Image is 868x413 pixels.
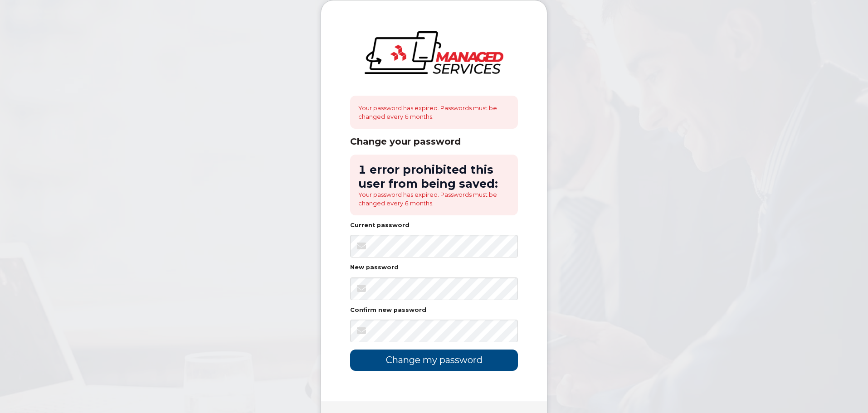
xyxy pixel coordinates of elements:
li: Your password has expired. Passwords must be changed every 6 months. [358,190,510,207]
label: Current password [350,223,410,228]
label: New password [350,265,399,271]
div: Change your password [350,136,518,147]
input: Change my password [350,350,518,371]
div: Your password has expired. Passwords must be changed every 6 months. [350,96,518,129]
img: logo-large.png [365,31,503,74]
h2: 1 error prohibited this user from being saved: [358,163,510,190]
label: Confirm new password [350,307,426,313]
